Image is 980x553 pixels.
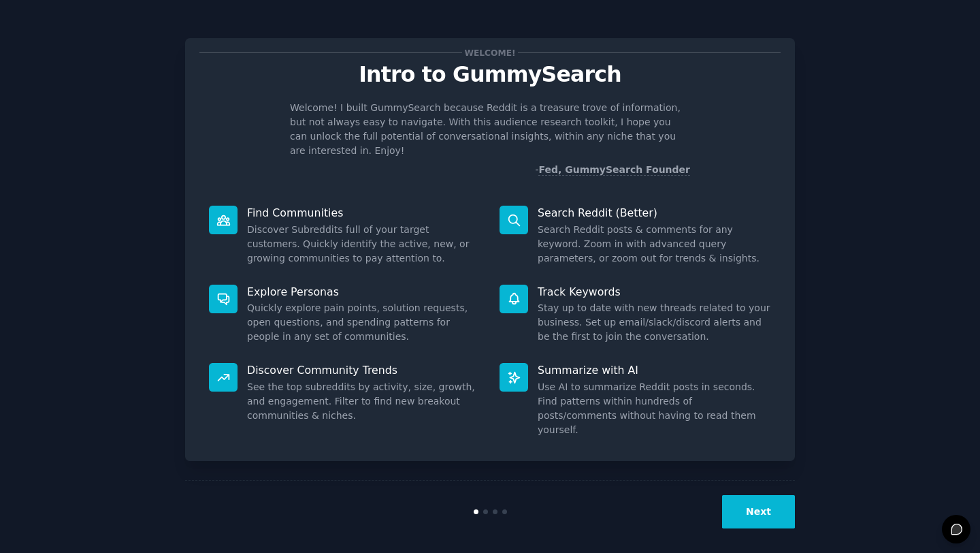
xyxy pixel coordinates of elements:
[290,101,690,158] p: Welcome! I built GummySearch because Reddit is a treasure trove of information, but not always ea...
[538,301,771,344] dd: Stay up to date with new threads related to your business. Set up email/slack/discord alerts and ...
[538,206,771,220] p: Search Reddit (Better)
[247,363,480,377] p: Discover Community Trends
[247,285,480,299] p: Explore Personas
[247,223,480,266] dd: Discover Subreddits full of your target customers. Quickly identify the active, new, or growing c...
[247,301,480,344] dd: Quickly explore pain points, solution requests, open questions, and spending patterns for people ...
[538,164,690,176] a: Fed, GummySearch Founder
[538,285,771,299] p: Track Keywords
[247,380,480,423] dd: See the top subreddits by activity, size, growth, and engagement. Filter to find new breakout com...
[247,206,480,220] p: Find Communities
[538,223,771,266] dd: Search Reddit posts & comments for any keyword. Zoom in with advanced query parameters, or zoom o...
[538,363,771,377] p: Summarize with AI
[538,380,771,437] dd: Use AI to summarize Reddit posts in seconds. Find patterns within hundreds of posts/comments with...
[199,63,781,86] p: Intro to GummySearch
[462,46,518,60] span: Welcome!
[722,495,795,528] button: Next
[535,163,690,177] div: -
